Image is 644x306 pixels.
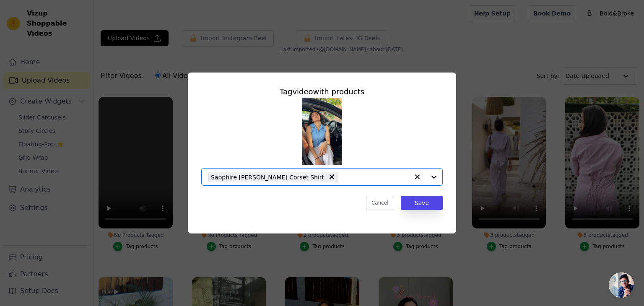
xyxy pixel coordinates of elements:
span: Sapphire [PERSON_NAME] Corset Shirt [211,172,324,182]
button: Save [401,196,443,210]
div: Tag video with products [201,86,443,98]
div: Open chat [609,272,634,298]
button: Cancel [366,196,394,210]
img: tn-2fc7f91fe8b946a6b3fa66ea0c96abef.png [302,98,342,165]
